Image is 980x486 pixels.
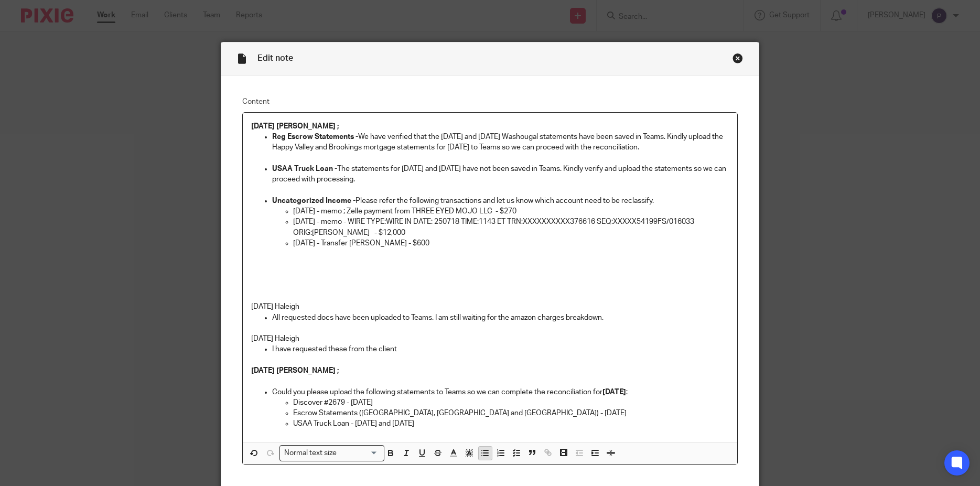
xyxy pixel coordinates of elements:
[340,448,378,459] input: Search for option
[251,123,339,130] strong: [DATE] [PERSON_NAME] ;
[293,408,729,418] p: Escrow Statements ([GEOGRAPHIC_DATA], [GEOGRAPHIC_DATA] and [GEOGRAPHIC_DATA]) - [DATE]
[272,312,729,323] p: All requested docs have been uploaded to Teams. I am still waiting for the amazon charges breakdown.
[282,448,339,459] span: Normal text size
[272,344,729,354] p: I have requested these from the client
[272,132,729,153] p: We have verified that the [DATE] and [DATE] Washougal statements have been saved in Teams. Kindly...
[293,418,729,429] p: USAA Truck Loan - [DATE] and [DATE]
[251,367,339,374] strong: [DATE] [PERSON_NAME] ;
[272,133,358,141] strong: Reg Escrow Statements -
[251,333,729,344] p: [DATE] Haleigh
[272,164,729,185] p: The statements for [DATE] and [DATE] have not been saved in Teams. Kindly verify and upload the s...
[293,397,729,408] p: Discover #2679 - [DATE]
[257,54,293,62] span: Edit note
[602,388,626,396] strong: [DATE]
[279,445,384,461] div: Search for option
[293,238,729,249] p: [DATE] - Transfer [PERSON_NAME] - $600
[272,197,356,204] strong: Uncategorized Income -
[733,53,743,63] div: Close this dialog window
[293,217,729,238] p: [DATE] - memo - WIRE TYPE:WIRE IN DATE: 250718 TIME:1143 ET TRN:XXXXXXXXXX376616 SEQ:XXXXX54199FS...
[272,387,729,397] p: Could you please upload the following statements to Teams so we can complete the reconciliation f...
[251,301,729,312] p: [DATE] Haleigh
[272,165,337,172] strong: USAA Truck Loan -
[272,196,729,206] p: Please refer the following transactions and let us know which account need to be reclassify.
[242,96,738,107] label: Content
[293,206,729,217] p: [DATE] - memo ; Zelle payment from THREE EYED MOJO LLC - $270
